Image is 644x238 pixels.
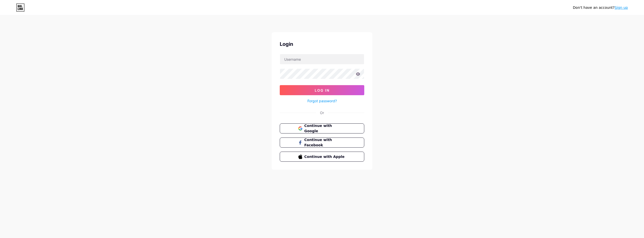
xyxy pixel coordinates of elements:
span: Log In [315,88,330,92]
div: Login [280,40,364,48]
a: Sign up [615,6,628,10]
button: Continue with Apple [280,152,364,162]
button: Continue with Google [280,123,364,133]
input: Username [280,54,364,64]
span: Continue with Facebook [304,137,346,148]
div: Don't have an account? [573,5,628,10]
button: Log In [280,85,364,95]
a: Forgot password? [307,98,337,104]
button: Continue with Facebook [280,138,364,148]
div: Or [320,110,324,115]
span: Continue with Apple [304,154,346,159]
span: Continue with Google [304,123,346,134]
